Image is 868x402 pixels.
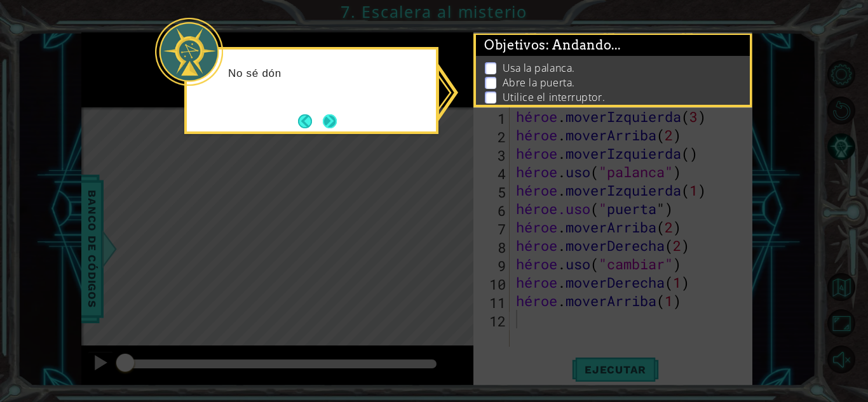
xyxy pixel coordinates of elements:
[503,61,575,75] font: Usa la palanca.
[320,112,339,131] button: Próximo
[503,76,575,90] font: Abre la puerta.
[546,37,620,53] font: : Andando...
[298,114,323,128] button: Atrás
[228,67,427,81] p: No sé dón
[503,90,606,104] font: Utilice el interruptor.
[484,37,546,53] font: Objetivos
